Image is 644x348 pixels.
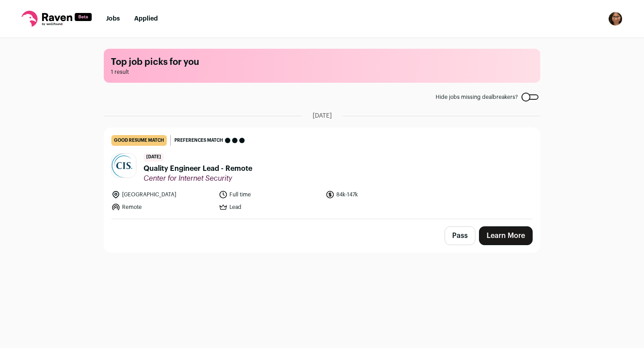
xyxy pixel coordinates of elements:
[144,163,252,174] span: Quality Engineer Lead - Remote
[445,226,475,245] button: Pass
[134,16,158,22] a: Applied
[313,111,332,120] span: [DATE]
[326,190,428,199] li: 84k-147k
[106,16,120,22] a: Jobs
[104,128,540,219] a: good resume match Preferences match [DATE] Quality Engineer Lead - Remote Center for Internet Sec...
[219,203,321,212] li: Lead
[111,135,167,146] div: good resume match
[479,226,533,245] a: Learn More
[111,68,533,76] span: 1 result
[111,56,533,68] h1: Top job picks for you
[112,153,136,178] img: 77699dd314366a1005982fcd5051e4c016913b70288fc836e72f1a49ecc0c92f.jpg
[608,12,623,26] button: Open dropdown
[144,174,252,183] span: Center for Internet Security
[111,203,213,212] li: Remote
[608,12,623,26] img: 17715721-medium_jpg
[436,93,518,101] span: Hide jobs missing dealbreakers?
[144,153,164,161] span: [DATE]
[111,190,213,199] li: [GEOGRAPHIC_DATA]
[174,136,223,145] span: Preferences match
[219,190,321,199] li: Full time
